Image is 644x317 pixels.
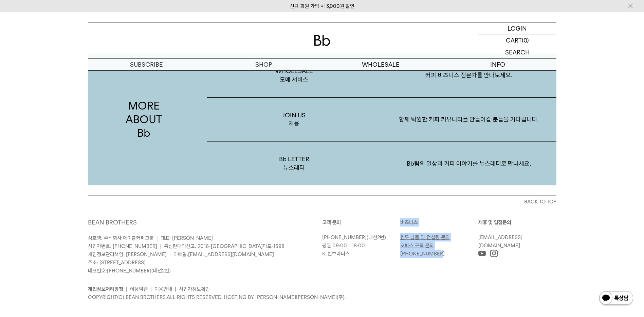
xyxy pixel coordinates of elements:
[88,243,157,249] span: 사업자번호: [PHONE_NUMBER]
[382,102,556,137] p: 함께 탁월한 커피 커뮤니티를 만들어갈 분들을 기다립니다.
[599,290,634,307] img: 카카오톡 채널 1:1 채팅 버튼
[207,53,382,97] p: WHOLESALE 도매 서비스
[506,34,522,46] p: CART
[88,196,556,208] button: BACK TO TOP
[107,268,151,274] a: [PHONE_NUMBER]
[207,141,556,185] a: Bb LETTER뉴스레터 Bb팀의 일상과 커피 이야기를 뉴스레터로 만나세요.
[400,234,450,240] a: 원두 납품 및 컨설팅 문의
[508,22,527,34] p: LOGIN
[478,218,556,227] p: 제휴 및 입점문의
[400,243,434,249] a: 오피스 구독 문의
[207,141,382,185] p: Bb LETTER 뉴스레터
[478,234,522,249] a: [EMAIL_ADDRESS][DOMAIN_NAME]
[322,59,439,70] p: WHOLESALE
[322,251,350,257] a: K. 빈브라더스
[154,286,172,292] a: 이용안내
[400,218,478,227] p: 비즈니스
[173,251,274,257] span: 이메일:
[314,35,330,46] img: 로고
[88,53,200,185] p: MORE ABOUT Bb
[322,218,400,227] p: 고객 문의
[88,293,556,301] p: COPYRIGHT(C) BEAN BROTHERS. ALL RIGHTS RESERVED. HOSTING BY [PERSON_NAME][PERSON_NAME](주).
[478,34,556,46] a: CART (0)
[88,235,154,241] span: 상호명: 주식회사 에이블커피그룹
[88,251,167,257] span: 개인정보관리책임: [PERSON_NAME]
[522,34,529,46] p: (0)
[157,235,158,241] span: |
[207,53,556,98] a: WHOLESALE도매 서비스 커피 비즈니스 전문가를 만나보세요.
[169,251,171,257] span: |
[205,59,322,70] a: SHOP
[130,286,148,292] a: 이용약관
[126,285,127,293] li: |
[382,57,556,93] p: 커피 비즈니스 전문가를 만나보세요.
[160,243,161,249] span: |
[88,219,137,226] a: BEAN BROTHERS
[382,146,556,181] p: Bb팀의 일상과 커피 이야기를 뉴스레터로 만나세요.
[164,243,284,249] span: 통신판매업신고: 2016-[GEOGRAPHIC_DATA]마포-1598
[207,98,382,141] p: JOIN US 채용
[161,235,213,241] span: 대표: [PERSON_NAME]
[179,286,210,292] a: 사업자정보확인
[322,233,397,241] p: (내선2번)
[322,241,397,250] p: 평일 09:00 - 18:00
[175,285,176,293] li: |
[505,46,530,58] p: SEARCH
[88,286,123,292] a: 개인정보처리방침
[88,260,146,266] span: 주소: [STREET_ADDRESS]
[150,285,152,293] li: |
[207,98,556,142] a: JOIN US채용 함께 탁월한 커피 커뮤니티를 만들어갈 분들을 기다립니다.
[88,268,171,274] span: 대표번호: (내선2번)
[478,22,556,34] a: LOGIN
[290,3,354,9] a: 신규 회원 가입 시 3,000원 할인
[188,251,274,257] a: [EMAIL_ADDRESS][DOMAIN_NAME]
[400,251,445,257] a: [PHONE_NUMBER]
[88,59,205,70] a: SUBSCRIBE
[439,59,556,70] p: INFO
[322,234,367,240] a: [PHONE_NUMBER]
